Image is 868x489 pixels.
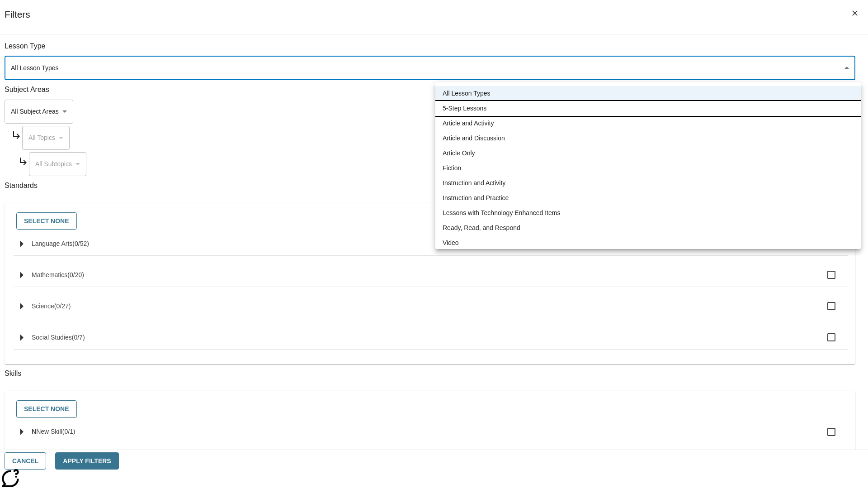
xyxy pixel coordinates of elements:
li: Ready, Read, and Respond [435,221,861,235]
li: Article Only [435,146,861,161]
li: Article and Activity [435,116,861,131]
li: Fiction [435,161,861,176]
li: Instruction and Practice [435,191,861,206]
li: Video [435,235,861,250]
li: Instruction and Activity [435,176,861,191]
li: Lessons with Technology Enhanced Items [435,206,861,221]
ul: Select a lesson type [435,82,861,254]
li: 5-Step Lessons [435,101,861,116]
li: All Lesson Types [435,86,861,101]
li: Article and Discussion [435,131,861,146]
